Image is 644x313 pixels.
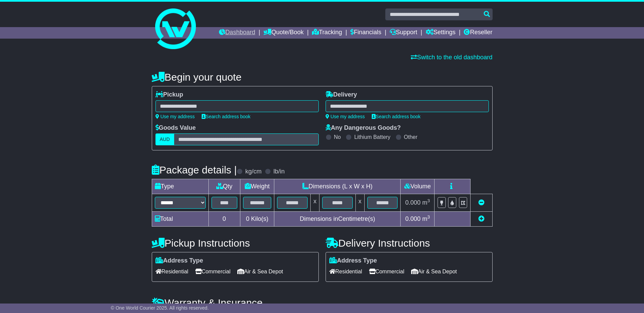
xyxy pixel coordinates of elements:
td: x [311,194,319,212]
span: 0.000 [405,199,421,206]
td: Volume [401,179,435,194]
a: Settings [426,27,456,39]
label: lb/in [273,168,284,175]
td: Total [152,212,208,227]
span: Commercial [195,266,231,277]
a: Reseller [464,27,492,39]
label: Any Dangerous Goods? [326,124,401,132]
a: Quote/Book [263,27,303,39]
label: Delivery [326,91,357,99]
a: Use my address [155,114,195,119]
span: Air & Sea Depot [411,266,457,277]
a: Use my address [326,114,365,119]
span: m [422,199,430,206]
label: No [334,134,341,140]
td: Dimensions (L x W x H) [274,179,401,194]
td: Type [152,179,208,194]
label: Other [404,134,418,140]
td: Qty [208,179,240,194]
h4: Warranty & Insurance [152,297,493,308]
label: Address Type [155,257,203,265]
a: Support [390,27,417,39]
a: Search address book [202,114,251,119]
td: Weight [240,179,274,194]
label: AUD [155,133,174,145]
span: 0.000 [405,215,421,222]
h4: Begin your quote [152,71,493,83]
label: Address Type [329,257,377,265]
a: Financials [350,27,381,39]
span: Residential [155,266,188,277]
td: Dimensions in Centimetre(s) [274,212,401,227]
h4: Package details | [152,164,237,175]
td: Kilo(s) [240,212,274,227]
a: Switch to the old dashboard [411,54,492,61]
a: Dashboard [219,27,255,39]
h4: Delivery Instructions [326,237,493,249]
span: Residential [329,266,362,277]
a: Tracking [312,27,342,39]
sup: 3 [427,198,430,203]
label: Lithium Battery [354,134,390,140]
span: 0 [246,215,249,222]
a: Search address book [372,114,421,119]
td: x [355,194,364,212]
label: Goods Value [155,124,196,132]
a: Remove this item [478,199,484,206]
span: © One World Courier 2025. All rights reserved. [111,305,209,311]
label: kg/cm [245,168,261,175]
td: 0 [208,212,240,227]
a: Add new item [478,215,484,222]
sup: 3 [427,214,430,220]
span: Air & Sea Depot [237,266,283,277]
label: Pickup [155,91,183,99]
span: Commercial [369,266,404,277]
span: m [422,215,430,222]
h4: Pickup Instructions [152,237,319,249]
